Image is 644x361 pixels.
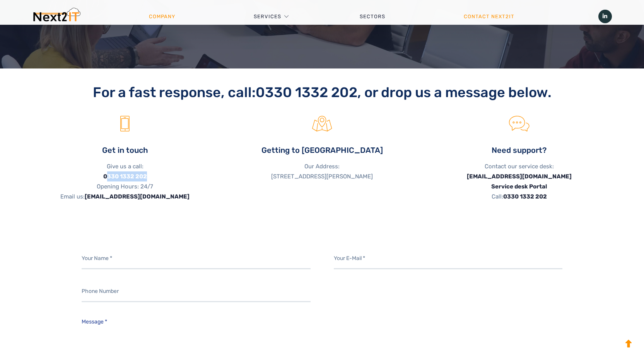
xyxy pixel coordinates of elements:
h2: For a fast response, call: , or drop us a message below. [32,84,612,101]
h4: Getting to [GEOGRAPHIC_DATA] [229,145,415,156]
a: 0330 1332 202 [256,84,357,101]
h4: Get in touch [32,145,218,156]
a: Company [109,5,214,28]
a: [EMAIL_ADDRESS][DOMAIN_NAME] [467,173,572,180]
a: 0330 1332 202 [103,173,147,180]
a: Sectors [321,5,425,28]
a: [EMAIL_ADDRESS][DOMAIN_NAME] [85,193,190,200]
h4: Need support? [426,145,612,156]
p: Our Address: [STREET_ADDRESS][PERSON_NAME] [229,161,415,181]
img: Next2IT [32,8,80,25]
a: 0330 1332 202 [503,193,547,200]
a: Service desk Portal [491,183,547,190]
input: Your Name * [82,248,311,269]
input: Your E-Mail * [334,248,563,269]
input: Phone Number [82,281,311,302]
p: Give us a call: Opening Hours: 24/7 Email us: [32,161,218,202]
p: Contact our service desk: Call: [426,161,612,202]
a: Services [254,5,281,28]
a: Contact Next2IT [425,5,554,28]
